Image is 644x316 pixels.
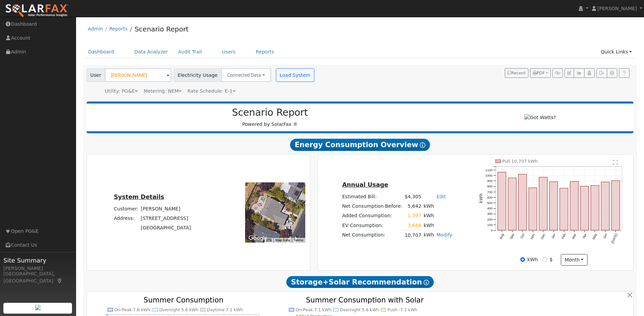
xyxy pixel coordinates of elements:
text: Oct [520,233,525,239]
text: Summer Consumption with Solar [306,296,424,304]
rect: onclick="" [580,186,589,230]
span: PDF [533,71,545,75]
a: Quick Links [596,46,637,58]
td: kWh [423,202,454,211]
text: Dec [540,233,546,240]
a: Data Analyzer [129,46,173,58]
button: Export Interval Data [596,68,607,78]
td: Added Consumption: [341,211,404,221]
img: retrieve [35,305,41,310]
span: [PERSON_NAME] [597,6,637,11]
text:  [613,160,618,165]
button: month [561,254,588,266]
text: 300 [487,212,493,216]
a: Admin [88,26,103,31]
text: 700 [487,190,493,194]
text: Sep [509,233,515,240]
text: 100 [487,223,493,227]
h2: Scenario Report [93,107,447,118]
text: 800 [487,184,493,188]
td: kWh [423,221,435,230]
text: 400 [487,206,493,210]
text: Aug [499,233,504,240]
label: kWh [527,256,538,263]
rect: onclick="" [539,177,547,230]
a: Reports [251,46,279,58]
text: Mar [571,233,577,240]
rect: onclick="" [549,182,557,230]
text: Jun [602,233,608,239]
text: 200 [487,218,493,221]
td: [STREET_ADDRESS] [140,213,192,223]
text: 0 [491,228,493,232]
i: Show Help [424,280,429,285]
text: 1100 [485,168,493,172]
button: Keyboard shortcuts [266,238,271,243]
td: 10,707 [403,230,422,240]
button: Recent [505,68,528,78]
img: Got Watts? [524,114,556,121]
a: Open this area in Google Maps (opens a new window) [247,234,269,243]
text: On-Peak 7.1 kWh [295,308,331,312]
div: [GEOGRAPHIC_DATA], [GEOGRAPHIC_DATA] [3,270,72,285]
button: Edit User [565,68,574,78]
td: Address: [113,213,140,223]
rect: onclick="" [508,178,516,230]
text: 1000 [485,174,493,177]
span: Site Summary [3,256,72,265]
td: 3,668 [403,221,422,230]
span: User [87,68,105,82]
rect: onclick="" [601,182,609,230]
rect: onclick="" [612,181,620,230]
a: Map [57,278,63,284]
text: Feb [561,233,567,240]
td: $4,305 [403,192,422,202]
span: Electricity Usage [174,68,221,82]
rect: onclick="" [498,172,506,230]
text: Apr [582,233,588,239]
text: 900 [487,179,493,183]
img: Google [247,234,269,243]
a: Modify [436,232,452,238]
text: [DATE] [611,233,618,244]
td: [GEOGRAPHIC_DATA] [140,223,192,233]
div: Powered by SolarFax ® [90,107,450,128]
rect: onclick="" [519,174,527,230]
input: $ [543,257,547,262]
text: Daytime 7.1 kWh [207,308,243,312]
text: 600 [487,196,493,199]
u: Annual Usage [342,181,388,188]
td: Net Consumption: [341,230,404,240]
div: [PERSON_NAME] [3,265,72,272]
text: Push -7.1 kWh [387,308,418,312]
rect: onclick="" [560,188,568,230]
a: Help Link [619,68,629,78]
u: System Details [114,194,164,200]
td: kWh [423,211,435,221]
button: Login As [584,68,595,78]
a: Users [217,46,241,58]
div: Utility: PG&E [105,88,138,95]
text: Jan [551,233,556,239]
rect: onclick="" [591,185,599,230]
td: Customer: [113,204,140,213]
a: Terms (opens in new tab) [294,238,303,242]
td: EV Consumption: [341,221,404,230]
button: Settings [607,68,617,78]
button: PDF [530,68,551,78]
text: 500 [487,201,493,205]
a: Dashboard [83,46,119,58]
text: Pull 10,707 kWh [502,159,538,164]
span: Storage+Solar Recommendation [286,276,434,288]
text: Overnight 5.6 kWh [159,308,198,312]
td: 5,642 [403,202,422,211]
label: $ [550,256,553,263]
text: Overnight 5.6 kWh [340,308,379,312]
text: On-Peak 7.6 kWh [114,308,150,312]
td: 1,397 [403,211,422,221]
text: May [592,233,598,240]
rect: onclick="" [529,188,537,230]
img: SolarFax [5,4,69,18]
input: kWh [520,257,525,262]
i: Show Help [420,142,425,148]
